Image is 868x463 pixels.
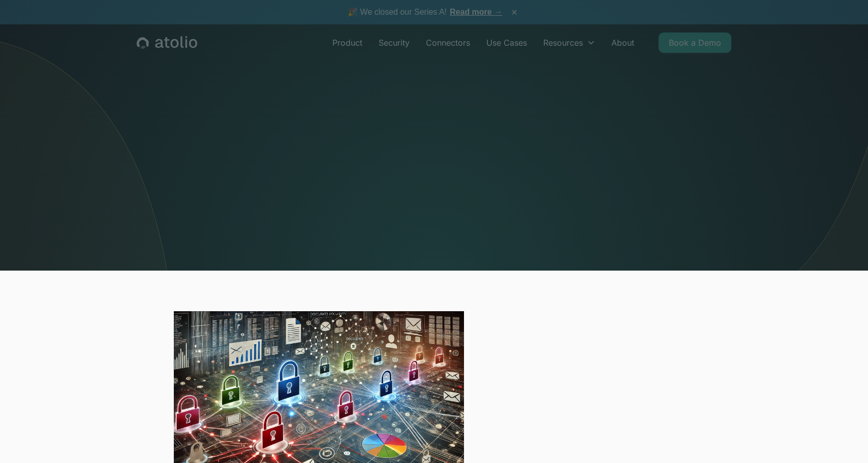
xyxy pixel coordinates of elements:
a: About [603,32,642,53]
a: Book a Demo [659,32,731,53]
a: Read more → [450,8,502,16]
a: Security [370,32,418,53]
button: × [508,7,520,18]
span: 🎉 We closed our Series A! [348,6,502,18]
div: Resources [543,37,583,49]
a: home [137,36,197,49]
a: Connectors [418,32,478,53]
div: Resources [535,32,603,53]
a: Product [324,32,370,53]
a: Use Cases [478,32,535,53]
